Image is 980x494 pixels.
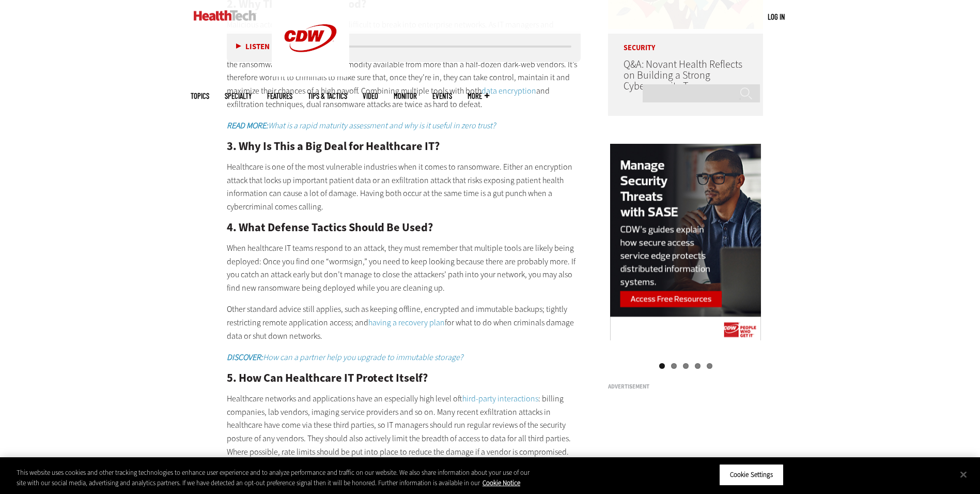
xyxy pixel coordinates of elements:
[952,463,975,486] button: Close
[695,363,701,369] a: 4
[227,372,581,384] h2: 5. How Can Healthcare IT Protect Itself?
[462,393,538,404] a: third-party interactions
[191,92,209,100] span: Topics
[468,92,489,100] span: More
[671,363,677,369] a: 2
[483,478,520,487] a: More information about your privacy
[227,120,268,131] strong: READ MORE:
[768,12,785,21] a: Log in
[481,85,536,96] a: data encryption
[608,384,763,390] h3: Advertisement
[272,68,349,79] a: CDW
[768,11,785,22] div: User menu
[227,120,495,131] a: READ MORE:What is a rapid maturity assessment and why is it useful in zero trust?
[227,352,463,363] em: How can a partner help you upgrade to immutable storage?
[227,352,463,363] a: DISCOVER:How can a partner help you upgrade to immutable storage?
[194,10,256,21] img: Home
[227,222,581,233] h2: 4. What Defense Tactics Should Be Used?
[394,92,417,100] a: MonITor
[227,392,581,458] p: Healthcare networks and applications have an especially high level of : billing companies, lab ve...
[227,303,581,342] p: Other standard advice still applies, such as keeping offline, encrypted and immutable backups; ti...
[368,317,445,328] a: having a recovery plan
[308,92,347,100] a: Tips & Tactics
[659,363,665,369] a: 1
[432,92,452,100] a: Events
[227,141,581,152] h2: 3. Why Is This a Big Deal for Healthcare IT?
[227,352,263,363] strong: DISCOVER:
[227,242,581,294] p: When healthcare IT teams respond to an attack, they must remember that multiple tools are likely ...
[683,363,689,369] a: 3
[610,144,761,342] img: sase right rail
[719,464,784,486] button: Cookie Settings
[363,92,378,100] a: Video
[707,363,712,369] a: 5
[267,92,292,100] a: Features
[227,160,581,213] p: Healthcare is one of the most vulnerable industries when it comes to ransomware. Either an encryp...
[225,92,252,100] span: Specialty
[227,120,495,131] em: What is a rapid maturity assessment and why is it useful in zero trust?
[17,468,539,488] div: This website uses cookies and other tracking technologies to enhance user experience and to analy...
